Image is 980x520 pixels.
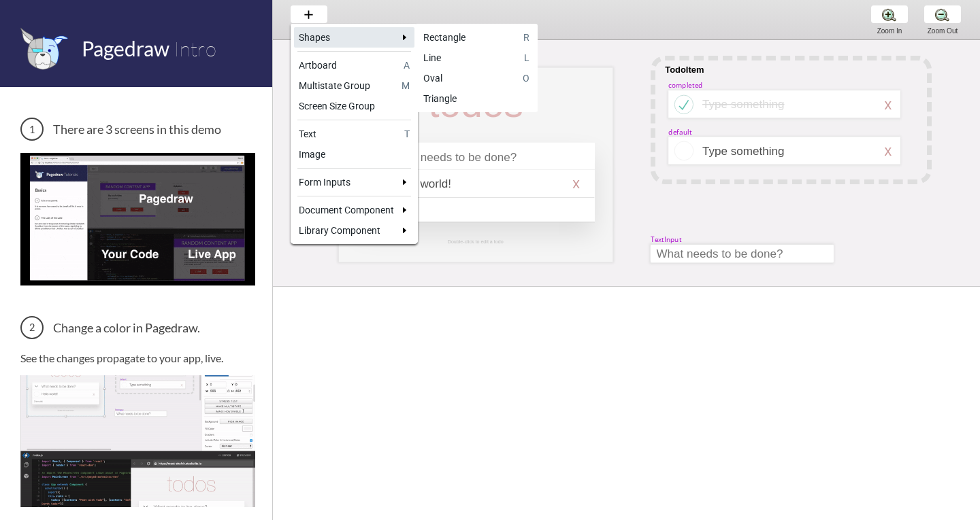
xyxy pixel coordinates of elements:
[299,79,397,92] div: Multistate Group
[523,31,529,44] span: R
[299,127,399,141] div: Text
[299,148,410,161] div: Image
[423,71,518,85] div: Oval
[423,92,529,105] div: Triangle
[404,127,410,141] span: T
[299,99,410,113] div: Screen Size Group
[299,175,394,189] div: Form Inputs
[299,203,394,217] div: Document Component
[423,51,519,65] div: Line
[299,31,394,44] div: Shapes
[523,71,529,85] span: O
[299,58,399,72] div: Artboard
[423,31,519,44] div: Rectangle
[524,51,529,65] span: L
[299,224,394,237] div: Library Component
[404,58,410,72] span: A
[402,79,410,92] span: M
